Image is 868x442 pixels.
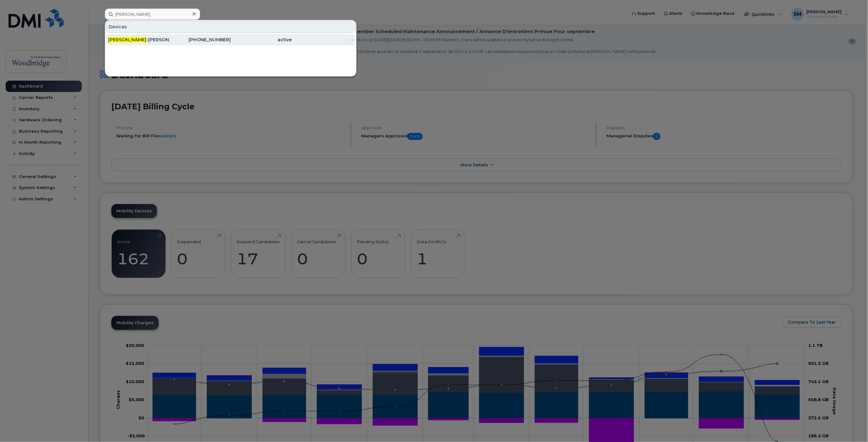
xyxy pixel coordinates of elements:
[292,37,353,43] div: -
[108,37,146,43] span: [PERSON_NAME]
[108,37,170,43] div: -[PERSON_NAME]-cell .
[231,37,292,43] div: active
[106,34,356,45] a: [PERSON_NAME]-[PERSON_NAME]-cell .[PHONE_NUMBER]active-
[106,21,356,33] div: Devices
[170,37,231,43] div: [PHONE_NUMBER]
